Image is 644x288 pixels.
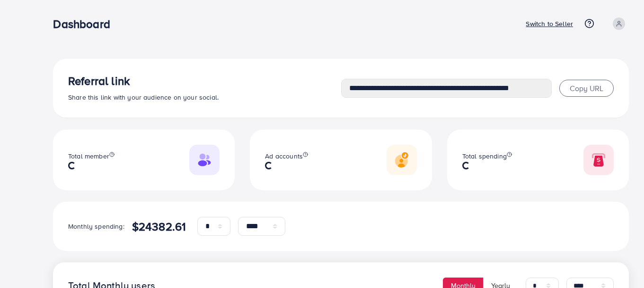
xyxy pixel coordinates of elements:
[583,145,614,175] img: Responsive image
[462,151,507,161] span: Total spending
[526,18,573,29] p: Switch to Seller
[68,151,109,161] span: Total member
[53,17,117,31] h3: Dashboard
[68,93,219,102] span: Share this link with your audience on your social.
[570,83,603,93] span: Copy URL
[68,221,124,232] p: Monthly spending:
[265,151,303,161] span: Ad accounts
[189,145,220,175] img: Responsive image
[132,220,186,233] h4: $24382.61
[559,80,614,97] button: Copy URL
[387,145,417,175] img: Responsive image
[68,74,341,88] h3: Referral link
